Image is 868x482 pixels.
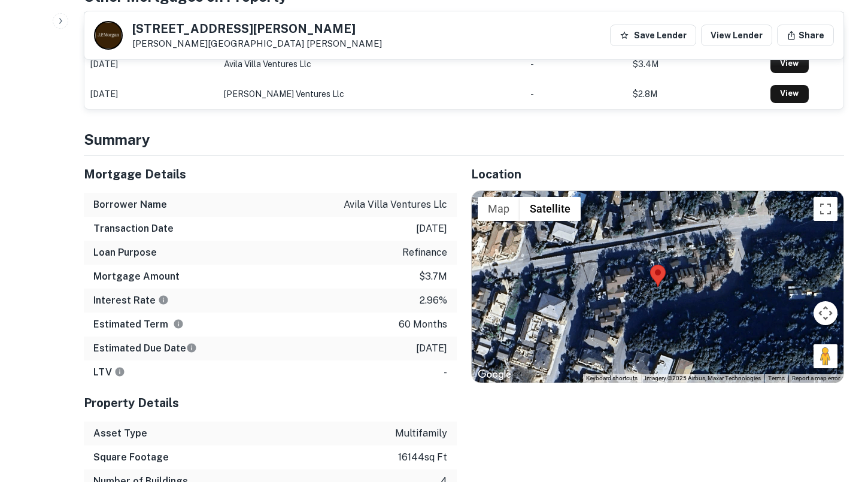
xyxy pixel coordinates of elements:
a: Terms [768,375,785,381]
svg: Estimate is based on a standard schedule for this type of loan. [186,342,197,353]
svg: Term is based on a standard schedule for this type of loan. [173,319,184,329]
a: View [770,55,809,73]
svg: LTVs displayed on the website are for informational purposes only and may be reported incorrectly... [114,366,125,377]
p: 16144 sq ft [398,450,447,465]
h6: Square Footage [93,450,169,465]
span: Imagery ©2025 Airbus, Maxar Technologies [645,375,761,381]
button: Show street map [478,197,520,221]
h6: Estimated Term [93,317,184,332]
button: Map camera controls [814,301,837,325]
td: avila villa ventures llc [218,49,426,79]
td: - [524,49,627,79]
h5: Location [471,165,844,183]
a: [PERSON_NAME] [306,38,382,48]
button: Keyboard shortcuts [586,374,638,383]
h6: Loan Purpose [93,245,157,260]
button: Share [777,25,834,46]
p: [DATE] [416,341,447,356]
p: multifamily [395,426,447,441]
h5: Mortgage Details [84,165,457,183]
h6: LTV [93,365,125,380]
td: $3.4M [627,49,764,79]
a: Open this area in Google Maps (opens a new window) [475,367,514,383]
a: Report a map error [792,375,840,381]
p: - [444,365,447,380]
h6: Borrower Name [93,198,167,212]
td: [DATE] [84,49,218,79]
img: Google [475,367,514,383]
svg: The interest rates displayed on the website are for informational purposes only and may be report... [158,295,169,305]
p: 2.96% [420,293,447,308]
td: - [524,79,627,109]
a: View Lender [701,25,772,46]
button: Drag Pegman onto the map to open Street View [814,344,837,368]
p: refinance [402,245,447,260]
p: 60 months [399,317,447,332]
p: [DATE] [416,222,447,236]
button: Show satellite imagery [520,197,581,221]
td: [DATE] [84,79,218,109]
p: $3.7m [419,269,447,284]
button: Toggle fullscreen view [814,197,837,221]
p: [PERSON_NAME][GEOGRAPHIC_DATA] [132,38,382,49]
iframe: Chat Widget [808,386,868,444]
h6: Interest Rate [93,293,169,308]
h6: Estimated Due Date [93,341,197,356]
h6: Asset Type [93,426,147,441]
h5: [STREET_ADDRESS][PERSON_NAME] [132,23,382,35]
h6: Mortgage Amount [93,269,180,284]
h6: Transaction Date [93,222,174,236]
button: Save Lender [610,25,696,46]
a: View [770,85,809,103]
td: $2.8M [627,79,764,109]
h4: Summary [84,129,844,150]
p: avila villa ventures llc [344,198,447,212]
h5: Property Details [84,394,457,412]
td: [PERSON_NAME] ventures llc [218,79,426,109]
